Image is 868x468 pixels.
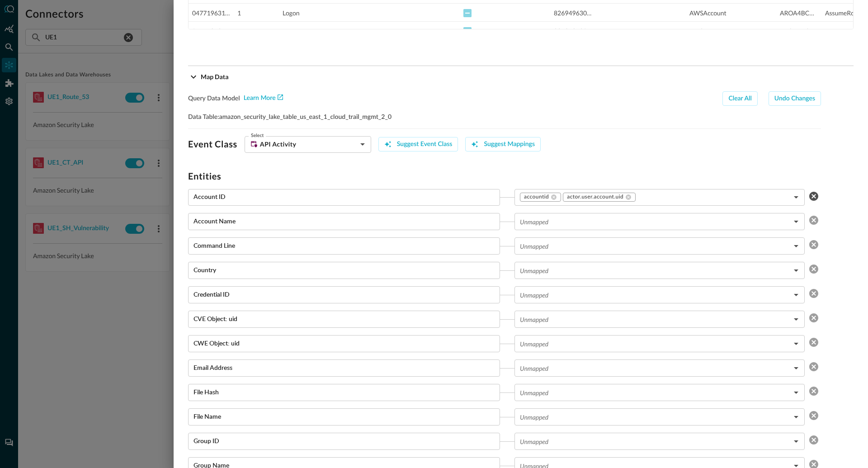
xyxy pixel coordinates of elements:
[520,241,548,251] p: Unmapped
[244,94,283,103] a: Learn More
[567,194,623,201] span: actor.user.account.uid
[484,139,535,150] div: Suggest Mappings
[825,22,863,40] div: AssumeRole
[520,437,548,446] p: Unmapped
[188,66,854,88] button: Map Data
[689,22,727,40] div: AWSAccount
[774,93,815,104] div: Undo Changes
[188,171,821,182] h3: Entities
[563,193,636,202] div: actor.user.account.uid
[465,137,541,151] button: Let Query Copilot review sample data and perform the mapping. Remember to review and add/modify o...
[192,22,230,40] div: 047719631844
[554,4,592,22] div: 826949630010
[201,72,229,81] p: Map Data
[520,339,548,349] p: Unmapped
[260,140,297,149] h5: API Activity
[520,217,548,227] p: Unmapped
[283,22,321,40] div: Logon
[283,4,321,22] div: Logon
[237,22,275,40] div: 1
[780,22,818,40] div: AROA4BCQJ7A5KLFXPNIXO:commodtech-wx-gefs-lambda
[520,193,561,202] div: accountid
[722,91,757,106] button: Clear All
[520,290,548,300] p: Unmapped
[188,139,237,150] h3: Event Class
[192,4,230,22] div: 047719631844
[689,4,727,22] div: AWSAccount
[520,266,548,275] p: Unmapped
[188,95,240,103] span: Query Data Model
[237,4,275,22] div: 1
[825,4,863,22] div: AssumeRole
[188,113,392,121] span: Data Table: amazon_security_lake_table_us_east_1_cloud_trail_mgmt_2_0
[728,93,751,104] div: Clear All
[520,388,548,397] p: Unmapped
[524,194,549,201] span: accountid
[554,22,592,40] div: 826949630010
[251,132,264,139] label: Select
[397,139,453,150] div: Suggest Event Class
[520,364,548,373] p: Unmapped
[807,189,821,203] button: clear selected values
[769,91,821,106] button: Undo Changes
[378,137,458,151] button: Let Query Copilot review sample data and set the Event Class.
[780,4,818,22] div: AROA4BCQJ7A5KLFXPNIXO:commodtech-wx-gefs-lambda
[520,412,548,422] p: Unmapped
[520,315,548,324] p: Unmapped
[188,71,199,82] svg: Expand More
